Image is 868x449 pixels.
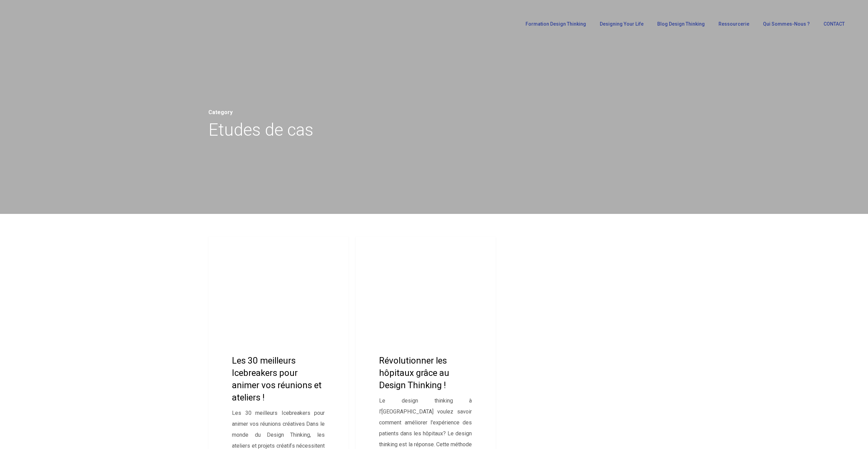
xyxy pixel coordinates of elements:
a: Etudes de cas [215,243,260,251]
a: Qui sommes-nous ? [760,22,813,26]
span: Blog Design Thinking [657,21,705,27]
a: Formation Design Thinking [522,22,590,26]
span: Ressourcerie [718,21,749,27]
span: Category [208,109,233,115]
a: Blog Design Thinking [654,22,708,26]
a: CONTACT [820,22,848,26]
a: Ressourcerie [715,22,753,26]
span: CONTACT [824,21,845,27]
span: Qui sommes-nous ? [763,21,810,27]
h1: Etudes de cas [208,118,660,142]
a: Designing Your Life [596,22,647,26]
span: Formation Design Thinking [526,21,586,27]
span: Designing Your Life [600,21,644,27]
a: Etudes de cas [362,243,407,251]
